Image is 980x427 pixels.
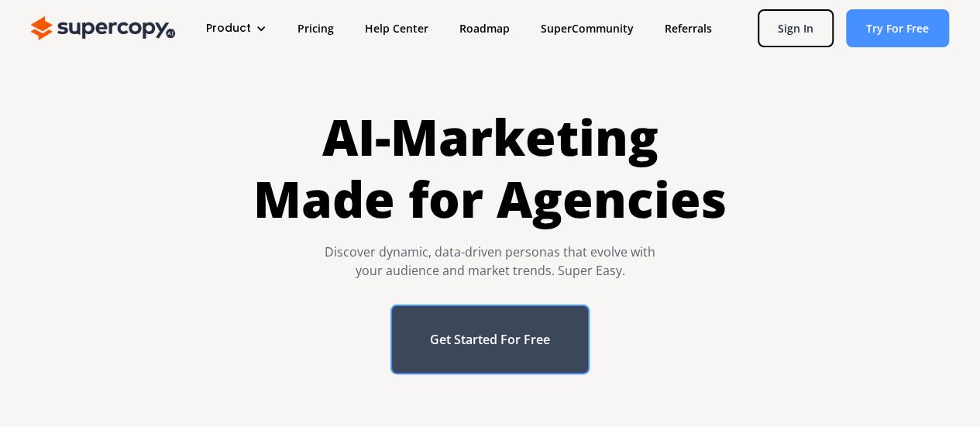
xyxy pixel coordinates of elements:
a: Try For Free [846,9,949,47]
a: Get Started For Free [390,305,590,374]
a: SuperCommunity [525,14,649,43]
div: Product [191,14,282,43]
div: Discover dynamic, data-driven personas that evolve with your audience and market trends. Super Easy. [253,243,727,280]
div: Product [206,20,251,36]
a: Referrals [649,14,727,43]
a: Sign In [758,9,834,47]
a: Help Center [349,14,444,43]
h1: AI-Marketing Made for Agencies [253,106,727,230]
a: Roadmap [444,14,525,43]
a: Pricing [282,14,349,43]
